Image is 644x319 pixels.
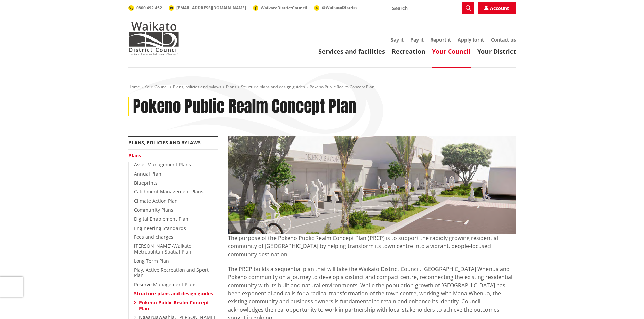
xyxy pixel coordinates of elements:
[458,36,484,43] a: Apply for it
[134,281,197,288] a: Reserve Management Plans
[388,2,474,14] input: Search input
[134,180,158,186] a: Blueprints
[169,5,246,11] a: [EMAIL_ADDRESS][DOMAIN_NAME]
[128,5,162,11] a: 0800 492 452
[226,84,236,90] a: Plans
[228,136,516,234] img: Pookeno concept for website banner
[134,234,173,240] a: Fees and charges
[134,161,191,168] a: Asset Management Plans
[145,84,168,90] a: Your Council
[478,2,516,14] a: Account
[261,5,307,11] span: WaikatoDistrictCouncil
[322,5,357,10] span: @WaikatoDistrict
[241,84,305,90] a: Structure plans and design guides
[173,84,221,90] a: Plans, policies and bylaws
[391,36,404,43] a: Say it
[134,188,204,195] a: Catchment Management Plans
[133,97,356,116] h1: Pokeno Public Realm Concept Plan
[410,36,424,43] a: Pay it
[134,207,173,213] a: Community Plans
[430,36,451,43] a: Report it
[139,299,209,312] a: Pokeno Public Realm Concept Plan
[128,139,201,146] a: Plans, policies and bylaws
[134,170,161,177] a: Annual Plan
[134,290,213,297] a: Structure plans and design guides
[134,258,169,264] a: Long Term Plan
[128,22,179,55] img: Waikato District Council - Te Kaunihera aa Takiwaa o Waikato
[491,36,516,43] a: Contact us
[314,5,357,10] a: @WaikatoDistrict
[134,243,191,255] a: [PERSON_NAME]-Waikato Metropolitan Spatial Plan
[228,234,516,258] p: The purpose of the Pokeno Public Realm Concept Plan (PRCP) is to support the rapidly growing resi...
[134,267,209,279] a: Play, Active Recreation and Sport Plan
[128,84,516,90] nav: breadcrumb
[253,5,307,11] a: WaikatoDistrictCouncil
[392,47,425,55] a: Recreation
[432,47,471,55] a: Your Council
[128,84,140,90] a: Home
[128,152,141,159] a: Plans
[318,47,385,55] a: Services and facilities
[134,197,178,204] a: Climate Action Plan
[136,5,162,11] span: 0800 492 452
[134,225,186,231] a: Engineering Standards
[310,84,374,90] span: Pokeno Public Realm Concept Plan
[176,5,246,11] span: [EMAIL_ADDRESS][DOMAIN_NAME]
[134,216,188,222] a: Digital Enablement Plan
[477,47,516,55] a: Your District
